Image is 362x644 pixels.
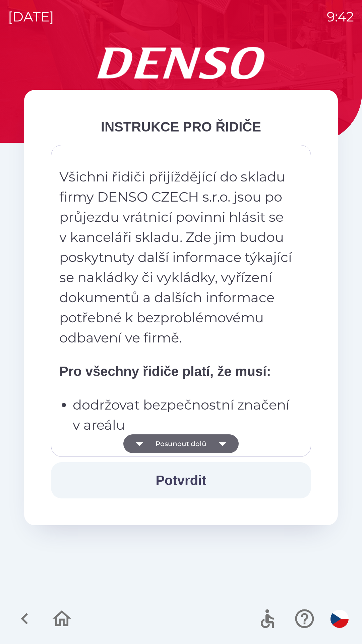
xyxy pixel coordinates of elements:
[51,117,311,137] div: INSTRUKCE PRO ŘIDIČE
[51,462,311,498] button: Potvrdit
[73,395,293,435] p: dodržovat bezpečnostní značení v areálu
[59,364,271,379] strong: Pro všechny řidiče platí, že musí:
[59,167,293,348] p: Všichni řidiči přijíždějící do skladu firmy DENSO CZECH s.r.o. jsou po průjezdu vrátnicí povinni ...
[327,7,354,27] p: 9:42
[24,47,338,79] img: Logo
[123,434,239,453] button: Posunout dolů
[8,7,54,27] p: [DATE]
[330,610,349,628] img: cs flag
